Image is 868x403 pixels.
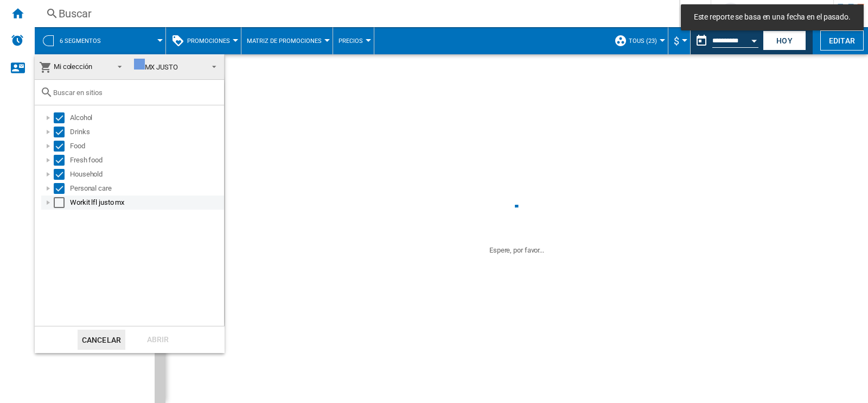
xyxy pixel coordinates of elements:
input: Buscar en sitios [53,89,219,97]
div: Abrir [134,330,182,350]
span: Mi colección [54,62,92,71]
div: Food [70,141,222,152]
div: Alcohol [70,112,222,123]
div: Drinks [70,127,222,137]
div: Household [70,169,222,180]
md-checkbox: Select [54,197,70,208]
md-checkbox: Select [54,141,70,152]
md-checkbox: Select [54,183,70,194]
div: MX JUSTO [134,63,178,71]
md-checkbox: Select [54,112,70,123]
md-checkbox: Select [54,155,70,166]
div: Personal care [70,183,222,194]
span: Este reporte se basa en una fecha en el pasado. [691,12,854,23]
button: Cancelar [78,330,125,350]
md-checkbox: Select [54,169,70,180]
div: Workit lfl justo mx [70,197,222,208]
div: Fresh food [70,155,222,166]
md-checkbox: Select [54,127,70,137]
